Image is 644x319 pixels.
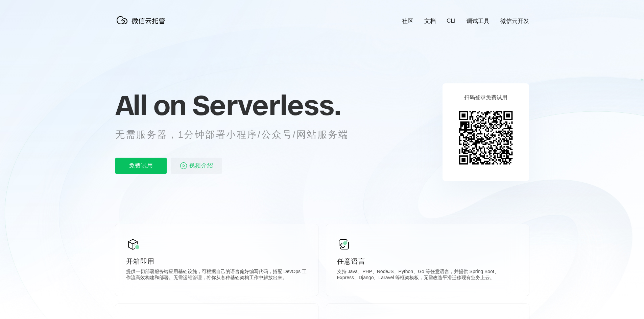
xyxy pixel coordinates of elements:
[115,128,361,141] p: 无需服务器，1分钟部署小程序/公众号/网站服务端
[115,14,169,27] img: 微信云托管
[337,269,518,282] p: 支持 Java、PHP、NodeJS、Python、Go 等任意语言，并提供 Spring Boot、Express、Django、Laravel 等框架模板，无需改造平滑迁移现有业务上云。
[115,158,167,174] p: 免费试用
[424,17,436,25] a: 文档
[126,269,307,282] p: 提供一切部署服务端应用基础设施，可根据自己的语言偏好编写代码，搭配 DevOps 工作流高效构建和部署。无需运维管理，将你从各种基础架构工作中解放出来。
[126,257,307,266] p: 开箱即用
[337,257,518,266] p: 任意语言
[180,162,188,170] img: video_play.svg
[447,18,455,24] a: CLI
[115,22,169,28] a: 微信云托管
[464,94,507,101] p: 扫码登录免费试用
[115,88,186,122] span: All on
[402,17,413,25] a: 社区
[189,158,213,174] span: 视频介绍
[467,17,490,25] a: 调试工具
[192,88,341,122] span: Serverless.
[500,17,529,25] a: 微信云开发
